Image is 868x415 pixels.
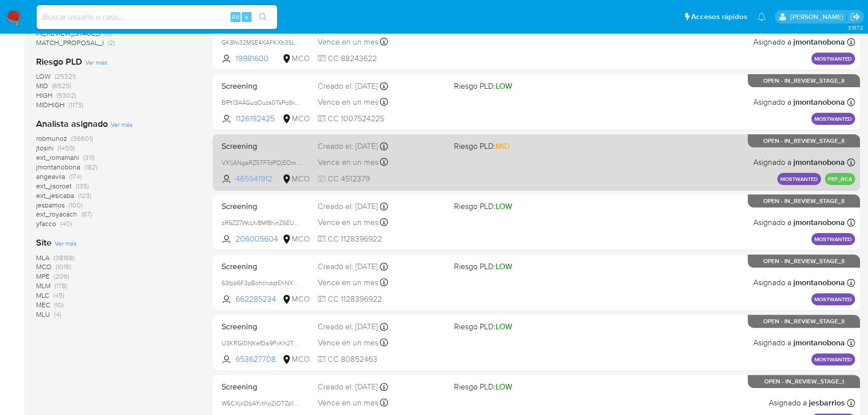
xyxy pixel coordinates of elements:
span: s [245,12,248,22]
span: Alt [232,12,240,22]
p: alan.sanchez@mercadolibre.com [790,12,846,22]
button: search-icon [253,10,273,24]
span: 3.157.2 [847,24,863,32]
a: Notificaciones [757,13,766,21]
input: Buscar usuario o caso... [37,11,277,24]
span: Accesos rápidos [691,12,747,22]
a: Salir [850,12,860,22]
